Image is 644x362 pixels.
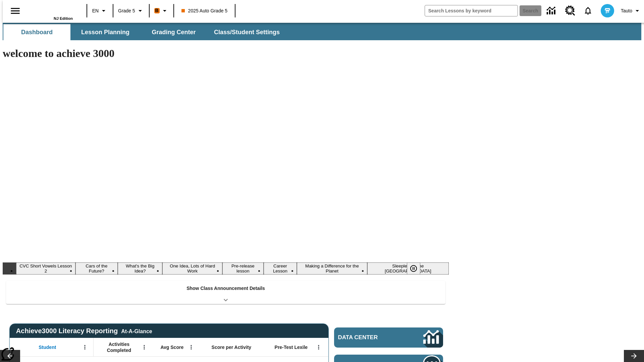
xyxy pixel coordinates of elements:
span: Avg Score [160,344,183,350]
button: Open Menu [80,342,90,352]
button: Open Menu [139,342,149,352]
span: Student [39,344,56,350]
a: Home [29,3,73,16]
span: Activities Completed [97,341,141,353]
span: Grade 5 [118,7,135,14]
button: Slide 8 Sleepless in the Animal Kingdom [367,262,449,275]
button: Dashboard [3,24,70,40]
button: Grading Center [140,24,207,40]
span: EN [92,7,99,14]
button: Language: EN, Select a language [89,5,111,17]
button: Slide 5 Pre-release lesson [222,262,264,275]
span: Tauto [621,7,632,14]
span: Pre-Test Lexile [275,344,308,350]
div: SubNavbar [3,24,286,40]
div: Home [29,2,73,20]
button: Boost Class color is orange. Change class color [152,5,171,17]
div: Show Class Announcement Details [6,281,445,304]
span: Achieve3000 Literacy Reporting [16,327,152,335]
span: Score per Activity [212,344,252,350]
a: Notifications [579,2,597,19]
button: Pause [407,262,420,275]
img: avatar image [601,4,614,17]
span: NJ Edition [54,16,73,20]
button: Lesson Planning [72,24,139,40]
button: Class/Student Settings [209,24,285,40]
a: Resource Center, Will open in new tab [561,2,579,20]
span: B [155,6,159,15]
p: Show Class Announcement Details [186,285,265,292]
button: Open side menu [5,1,25,21]
button: Grade: Grade 5, Select a grade [115,5,147,17]
button: Open Menu [314,342,324,352]
a: Data Center [543,2,561,20]
button: Slide 1 CVC Short Vowels Lesson 2 [16,262,75,275]
span: 2025 Auto Grade 5 [181,7,228,14]
button: Lesson carousel, Next [624,350,644,362]
button: Slide 2 Cars of the Future? [75,262,118,275]
button: Slide 6 Career Lesson [264,262,297,275]
button: Slide 4 One Idea, Lots of Hard Work [162,262,222,275]
a: Data Center [334,327,443,348]
button: Slide 3 What's the Big Idea? [118,262,163,275]
div: SubNavbar [3,23,641,40]
button: Slide 7 Making a Difference for the Planet [297,262,367,275]
span: Data Center [338,334,401,341]
div: At-A-Glance [121,327,152,335]
input: search field [425,5,518,16]
button: Select a new avatar [597,2,618,19]
h1: welcome to achieve 3000 [3,47,449,60]
button: Open Menu [186,342,196,352]
div: Pause [407,262,427,275]
button: Profile/Settings [618,5,644,17]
